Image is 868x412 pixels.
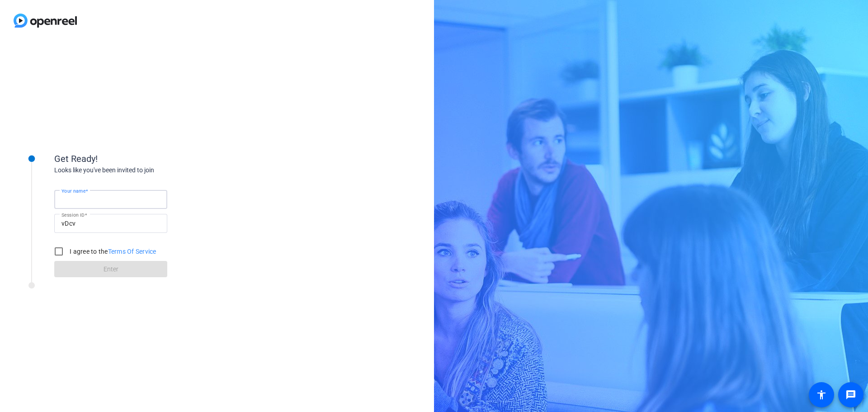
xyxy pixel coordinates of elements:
[68,247,156,256] label: I agree to the
[108,248,156,255] a: Terms Of Service
[54,152,235,166] div: Get Ready!
[845,389,856,400] mat-icon: message
[61,212,85,218] mat-label: Session ID
[54,166,235,175] div: Looks like you've been invited to join
[61,188,85,194] mat-label: Your name
[816,389,827,400] mat-icon: accessibility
